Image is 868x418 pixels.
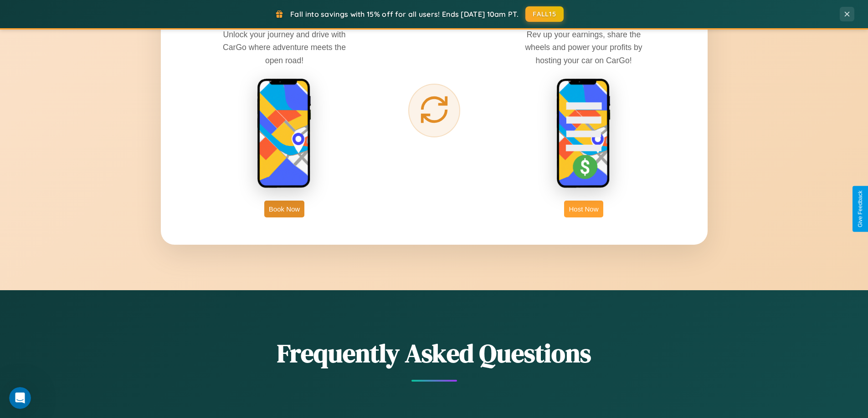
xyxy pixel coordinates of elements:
div: Give Feedback [857,191,863,227]
p: Unlock your journey and drive with CarGo where adventure meets the open road! [216,28,353,66]
button: FALL15 [525,6,564,22]
button: Book Now [264,201,304,217]
iframe: Intercom live chat [9,387,31,409]
img: host phone [556,78,611,189]
button: Host Now [564,201,603,217]
span: Fall into savings with 15% off for all users! Ends [DATE] 10am PT. [290,10,519,19]
h2: Frequently Asked Questions [161,336,708,371]
p: Rev up your earnings, share the wheels and power your profits by hosting your car on CarGo! [515,28,652,66]
img: rent phone [257,78,312,189]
